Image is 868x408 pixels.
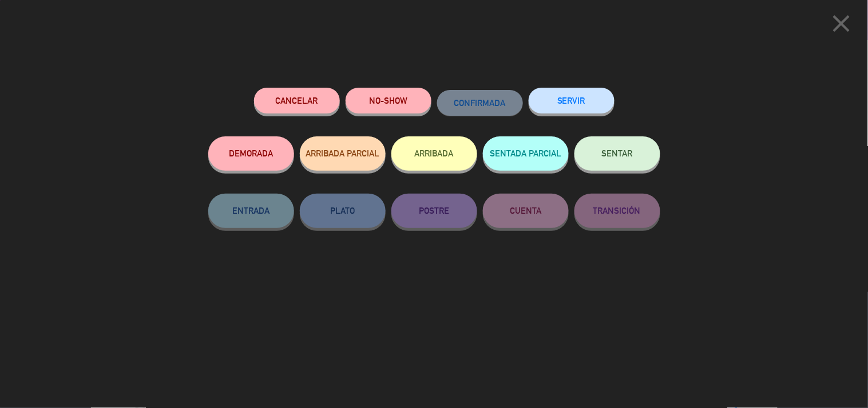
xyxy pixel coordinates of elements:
[391,194,477,228] button: POSTRE
[208,136,294,171] button: DEMORADA
[391,136,477,171] button: ARRIBADA
[824,9,859,42] button: close
[208,194,294,228] button: ENTRADA
[300,194,386,228] button: PLATO
[306,148,379,158] span: ARRIBADA PARCIAL
[300,136,386,171] button: ARRIBADA PARCIAL
[346,88,431,113] button: NO-SHOW
[602,148,633,158] span: SENTAR
[529,88,615,113] button: SERVIR
[827,9,856,38] i: close
[483,136,569,171] button: SENTADA PARCIAL
[574,194,660,228] button: TRANSICIÓN
[454,98,506,108] span: CONFIRMADA
[483,194,569,228] button: CUENTA
[437,90,523,116] button: CONFIRMADA
[574,136,660,171] button: SENTAR
[254,88,340,113] button: Cancelar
